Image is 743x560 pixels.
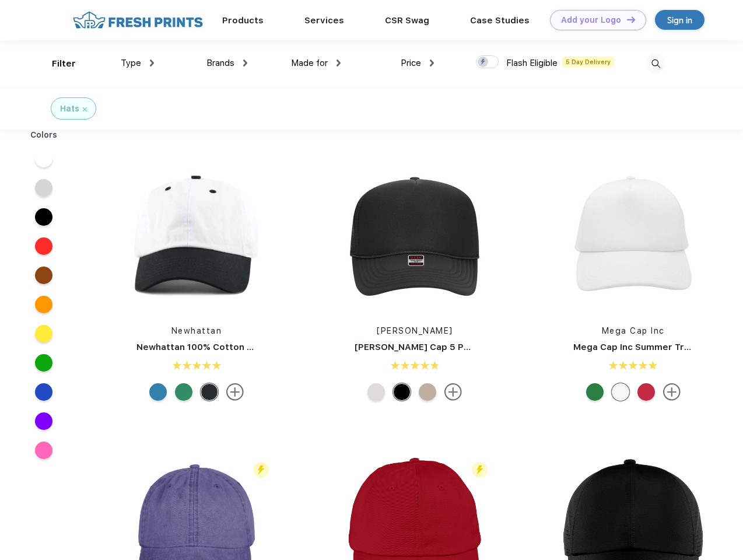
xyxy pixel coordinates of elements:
a: Mega Cap Inc Summer Trucker Cap [573,342,730,352]
img: flash_active_toggle.svg [253,462,269,478]
span: Type [121,58,141,68]
div: Hats [60,103,79,115]
img: more.svg [663,383,681,401]
span: 5 Day Delivery [562,57,614,67]
a: Newhattan [171,326,222,335]
span: Brands [206,58,234,68]
span: Made for [291,58,328,68]
div: Black [393,383,411,401]
img: desktop_search.svg [646,54,665,73]
img: dropdown.png [150,60,154,66]
img: dropdown.png [337,60,341,66]
span: Price [401,58,421,68]
div: Khaki [419,383,436,401]
img: func=resize&h=266 [337,158,492,313]
div: White [612,383,629,401]
img: dropdown.png [430,60,434,66]
div: Sign in [667,13,692,27]
img: dropdown.png [243,60,247,66]
img: filter_cancel.svg [83,107,87,111]
a: [PERSON_NAME] [377,326,453,335]
div: White Turquoise [149,383,167,401]
a: Products [222,15,264,26]
img: DT [627,16,635,23]
img: func=resize&h=266 [119,158,274,313]
a: Sign in [655,10,705,30]
a: Newhattan 100% Cotton Stone Washed Cap [136,342,331,352]
div: White With Kelly [586,383,604,401]
span: Flash Eligible [506,58,558,68]
div: Red With White [637,383,655,401]
a: Mega Cap Inc [602,326,665,335]
div: Colors [22,129,66,141]
div: Mrn Wht Mrn [367,383,385,401]
img: more.svg [444,383,462,401]
img: fo%20logo%202.webp [69,10,206,30]
div: Add your Logo [561,15,621,25]
div: White Black [201,383,218,401]
img: flash_active_toggle.svg [472,462,488,478]
div: White Kelly [175,383,192,401]
img: func=resize&h=266 [556,158,711,313]
img: more.svg [226,383,244,401]
div: Filter [52,57,76,71]
a: [PERSON_NAME] Cap 5 Panel Mid Profile Mesh Back Trucker Hat [355,342,639,352]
